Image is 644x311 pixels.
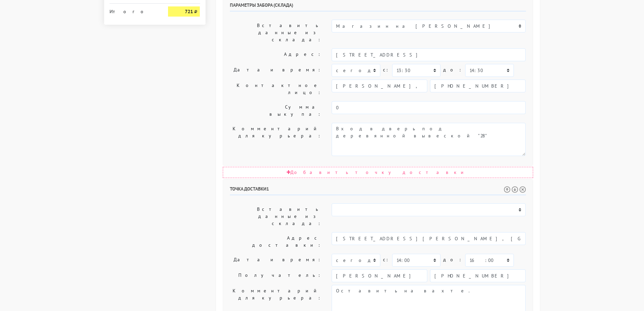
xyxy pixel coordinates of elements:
[225,80,327,98] label: Контактное лицо:
[443,64,462,76] label: до:
[332,123,526,156] textarea: Вход в дверь под деревянной вывеской "28"
[185,8,193,15] strong: 721
[223,167,533,178] div: Добавить точку доставки
[430,269,526,282] input: Телефон
[383,254,389,266] label: c:
[430,80,526,92] input: Телефон
[383,64,389,76] label: c:
[225,64,327,77] label: Дата и время:
[225,203,327,229] label: Вставить данные из склада:
[225,254,327,267] label: Дата и время:
[225,232,327,251] label: Адрес доставки:
[225,269,327,282] label: Получатель:
[266,186,269,192] span: 1
[230,186,526,195] h6: Точка доставки
[443,254,462,266] label: до:
[332,269,427,282] input: Имя
[332,80,427,92] input: Имя
[225,48,327,61] label: Адрес:
[110,6,158,14] div: Итого
[225,20,327,46] label: Вставить данные из склада:
[225,101,327,120] label: Сумма выкупа:
[225,123,327,156] label: Комментарий для курьера:
[230,2,526,12] h6: Параметры забора (склада)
